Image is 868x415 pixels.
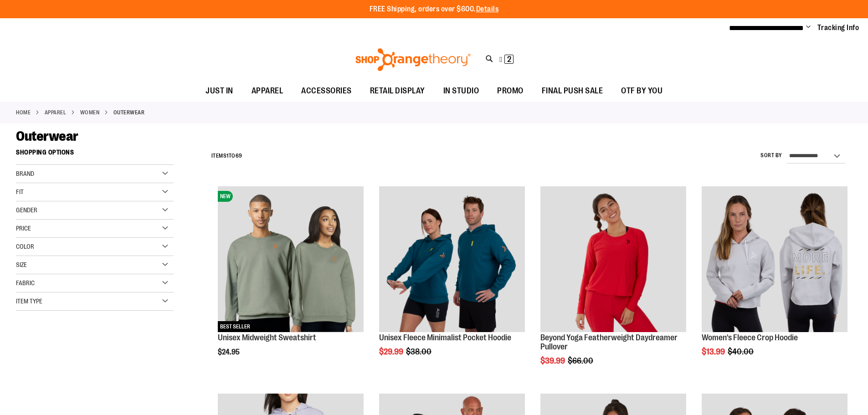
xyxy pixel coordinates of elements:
span: NEW [218,191,233,202]
label: Sort By [760,152,782,159]
span: PROMO [497,81,524,101]
a: Unisex Fleece Minimalist Pocket Hoodie [379,333,511,342]
a: Product image for Womens Fleece Crop Hoodie [702,186,847,333]
a: Unisex Midweight SweatshirtNEWBEST SELLER [218,186,364,333]
a: JUST IN [196,81,242,102]
a: WOMEN [80,108,100,117]
span: $13.99 [702,347,726,356]
span: Price [16,225,31,232]
a: IN STUDIO [434,81,488,102]
a: APPAREL [45,108,67,117]
a: Product image for Beyond Yoga Featherweight Daydreamer Pullover [540,186,686,333]
span: $66.00 [568,356,595,365]
span: APPAREL [252,81,283,101]
span: OTF BY YOU [621,81,663,101]
a: Beyond Yoga Featherweight Daydreamer Pullover [540,333,678,351]
span: IN STUDIO [443,81,479,101]
a: APPAREL [242,81,293,101]
a: Tracking Info [817,23,859,33]
span: Fabric [16,279,35,287]
span: BEST SELLER [218,321,252,332]
a: RETAIL DISPLAY [361,81,434,102]
span: 69 [236,153,242,159]
span: 2 [507,55,511,64]
div: product [375,182,529,379]
span: Outerwear [16,128,78,144]
img: Unisex Midweight Sweatshirt [218,186,364,332]
span: $39.99 [540,356,566,365]
img: Unisex Fleece Minimalist Pocket Hoodie [379,186,525,332]
button: Account menu [806,23,811,32]
span: $40.00 [728,347,755,356]
div: product [536,182,691,388]
span: $38.00 [406,347,433,356]
span: Gender [16,206,37,214]
img: Product image for Womens Fleece Crop Hoodie [702,186,847,332]
strong: Outerwear [113,108,145,117]
span: RETAIL DISPLAY [370,81,425,101]
a: Unisex Midweight Sweatshirt [218,333,316,342]
span: ACCESSORIES [301,81,352,101]
a: ACCESSORIES [292,81,361,102]
div: product [697,182,852,379]
strong: Shopping Options [16,144,174,165]
a: Details [476,5,499,13]
span: 1 [226,153,229,159]
a: OTF BY YOU [612,81,672,102]
img: Shop Orangetheory [354,48,472,71]
span: FINAL PUSH SALE [542,81,603,101]
p: FREE Shipping, orders over $600. [370,4,499,15]
a: Women's Fleece Crop Hoodie [702,333,798,342]
span: Item Type [16,297,42,305]
div: product [213,182,368,379]
a: Home [16,108,31,117]
span: Fit [16,188,24,195]
span: Size [16,261,27,268]
span: Brand [16,170,34,177]
img: Product image for Beyond Yoga Featherweight Daydreamer Pullover [540,186,686,332]
span: $29.99 [379,347,405,356]
a: PROMO [488,81,533,102]
span: $24.95 [218,348,241,356]
a: FINAL PUSH SALE [533,81,612,102]
span: JUST IN [205,81,233,101]
h2: Items to [211,149,242,163]
a: Unisex Fleece Minimalist Pocket Hoodie [379,186,525,333]
span: Color [16,243,34,250]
